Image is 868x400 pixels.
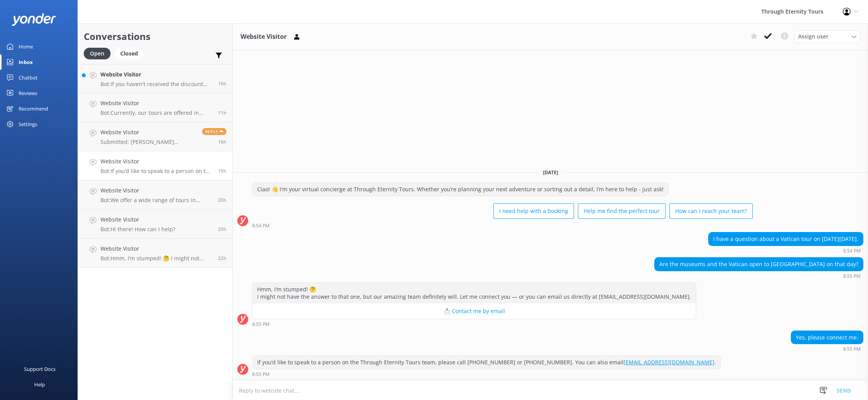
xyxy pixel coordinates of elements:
[24,361,55,377] div: Support Docs
[578,203,666,219] button: Help me find the perfect tour
[252,223,753,228] div: Sep 23 2025 08:54pm (UTC +02:00) Europe/Amsterdam
[791,346,863,352] div: Sep 23 2025 08:55pm (UTC +02:00) Europe/Amsterdam
[240,32,287,42] h3: Website Visitor
[252,183,668,196] div: Ciao! 👋 I'm your virtual concierge at Through Eternity Tours. Whether you’re planning your next a...
[19,54,33,70] div: Inbox
[791,331,863,344] div: Yes, please connect me.
[114,48,144,59] div: Closed
[78,64,232,93] a: Website VisitorBot:If you haven't received the discount code, please check your Spam folder. If i...
[78,239,232,268] a: Website VisitorBot:Hmm, I’m stumped! 🤔 I might not have the answer to that one, but our amazing t...
[218,226,227,232] span: Sep 23 2025 07:52pm (UTC +02:00) Europe/Amsterdam
[624,358,714,366] a: [EMAIL_ADDRESS][DOMAIN_NAME]
[100,255,212,262] p: Bot: Hmm, I’m stumped! 🤔 I might not have the answer to that one, but our amazing team definitely...
[84,29,227,44] h2: Conversations
[843,347,861,352] strong: 8:55 PM
[218,109,227,116] span: Sep 24 2025 05:15am (UTC +02:00) Europe/Amsterdam
[100,168,212,175] p: Bot: If you’d like to speak to a person on the Through Eternity Tours team, please call [PHONE_NU...
[100,139,196,145] p: Submitted: [PERSON_NAME] [EMAIL_ADDRESS][DOMAIN_NAME] Does the [GEOGRAPHIC_DATA] Tour with Dome C...
[100,70,212,79] h4: Website Visitor
[202,128,227,135] span: Reply
[100,215,175,224] h4: Website Visitor
[19,116,37,132] div: Settings
[538,169,563,176] span: [DATE]
[78,122,232,151] a: Website VisitorSubmitted: [PERSON_NAME] [EMAIL_ADDRESS][DOMAIN_NAME] Does the [GEOGRAPHIC_DATA] T...
[794,30,860,43] div: Assign User
[78,210,232,239] a: Website VisitorBot:Hi there! How can I help?20h
[12,13,56,26] img: yonder-white-logo.png
[78,151,232,180] a: Website VisitorBot:If you’d like to speak to a person on the Through Eternity Tours team, please ...
[843,249,861,253] strong: 8:54 PM
[252,223,270,228] strong: 8:54 PM
[100,226,175,233] p: Bot: Hi there! How can I help?
[843,274,861,279] strong: 8:55 PM
[709,232,863,246] div: I have a question about a Vatican tour on [DATE][DATE].
[218,80,227,87] span: Sep 24 2025 05:25am (UTC +02:00) Europe/Amsterdam
[493,203,574,219] button: I need help with a booking
[19,101,48,116] div: Recommend
[252,283,696,303] div: Hmm, I’m stumped! 🤔 I might not have the answer to that one, but our amazing team definitely will...
[84,49,114,57] a: Open
[100,128,196,137] h4: Website Visitor
[654,273,863,279] div: Sep 23 2025 08:55pm (UTC +02:00) Europe/Amsterdam
[84,48,111,59] div: Open
[100,109,212,116] p: Bot: Currently, our tours are offered in English only. It may be possible to arrange a private to...
[19,85,37,101] div: Reviews
[655,258,863,271] div: Are the museums and the Vatican open to [GEOGRAPHIC_DATA] on that day?
[218,168,227,174] span: Sep 23 2025 08:55pm (UTC +02:00) Europe/Amsterdam
[252,356,721,369] div: If you’d like to speak to a person on the Through Eternity Tours team, please call [PHONE_NUMBER]...
[78,93,232,122] a: Website VisitorBot:Currently, our tours are offered in English only. It may be possible to arrang...
[19,70,38,85] div: Chatbot
[669,203,753,219] button: How can I reach your team?
[100,197,212,204] p: Bot: We offer a wide range of tours in [GEOGRAPHIC_DATA], from iconic landmarks like the [GEOGRAP...
[252,322,270,327] strong: 8:55 PM
[252,303,696,319] button: 📩 Contact me by email
[218,139,227,145] span: Sep 23 2025 11:39pm (UTC +02:00) Europe/Amsterdam
[100,99,212,107] h4: Website Visitor
[114,49,148,57] a: Closed
[78,180,232,210] a: Website VisitorBot:We offer a wide range of tours in [GEOGRAPHIC_DATA], from iconic landmarks lik...
[252,321,696,327] div: Sep 23 2025 08:55pm (UTC +02:00) Europe/Amsterdam
[100,81,212,88] p: Bot: If you haven't received the discount code, please check your Spam folder. If it's not there,...
[100,186,212,195] h4: Website Visitor
[218,197,227,203] span: Sep 23 2025 08:11pm (UTC +02:00) Europe/Amsterdam
[34,377,45,392] div: Help
[708,248,863,253] div: Sep 23 2025 08:54pm (UTC +02:00) Europe/Amsterdam
[100,244,212,253] h4: Website Visitor
[252,371,721,377] div: Sep 23 2025 08:55pm (UTC +02:00) Europe/Amsterdam
[19,39,33,54] div: Home
[100,157,212,166] h4: Website Visitor
[252,372,270,377] strong: 8:55 PM
[218,255,227,261] span: Sep 23 2025 05:47pm (UTC +02:00) Europe/Amsterdam
[798,32,828,41] span: Assign user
